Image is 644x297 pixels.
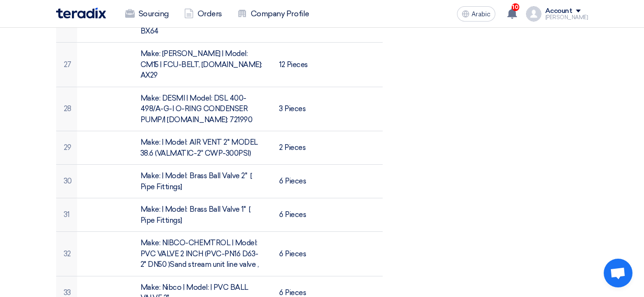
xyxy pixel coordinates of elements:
[56,198,78,232] td: 31
[141,239,259,269] font: Make: NIBCO-CHEMTROL | Model: PVC VALVE 2 INCH (PVC-PN16 D63-2" DN50 )Sand stream unit line valve ,
[457,6,495,22] button: Arabic
[56,87,78,131] td: 28
[56,131,78,165] td: 29
[141,171,252,191] font: Make: | Model: Brass Ball Valve 2" [ Pipe Fittings]
[56,8,106,19] img: Teradix logo
[271,198,327,232] td: 6 Pieces
[139,8,169,20] font: Sourcing
[56,232,78,276] td: 32
[141,5,251,35] font: Make: [PERSON_NAME] | Model: | (PAH 50)- RDA400K | AHU-BELT, BX64
[271,87,327,131] td: 3 Pieces
[141,49,262,80] font: Make: [PERSON_NAME] | Model: CM15 | FCU-BELT, [DOMAIN_NAME]: AX29
[271,165,327,198] td: 6 Pieces
[198,8,222,20] font: Orders
[141,138,258,158] font: Make: | Model: AIR VENT 2'' MODEL 38.6 (VALMATIC-2'' CWP-300PSI)
[176,3,230,24] a: Orders
[251,8,309,20] font: Company Profile
[56,43,78,87] td: 27
[604,259,632,287] div: Open chat
[545,7,573,15] div: Account
[141,205,251,225] font: Make: | Model: Brass Ball Valve 1" [ Pipe Fittings]
[471,11,491,18] span: Arabic
[271,131,327,165] td: 2 Pieces
[141,94,253,124] font: Make: DESMI | Model: DSL 400-498/A-G-I O-RING CONDENSER PUMP/| [DOMAIN_NAME]: 721990
[56,165,78,198] td: 30
[512,3,519,11] span: 10
[117,3,176,24] a: Sourcing
[271,232,327,276] td: 6 Pieces
[545,15,588,20] div: [PERSON_NAME]
[271,43,327,87] td: 12 Pieces
[526,6,541,22] img: profile_test.png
